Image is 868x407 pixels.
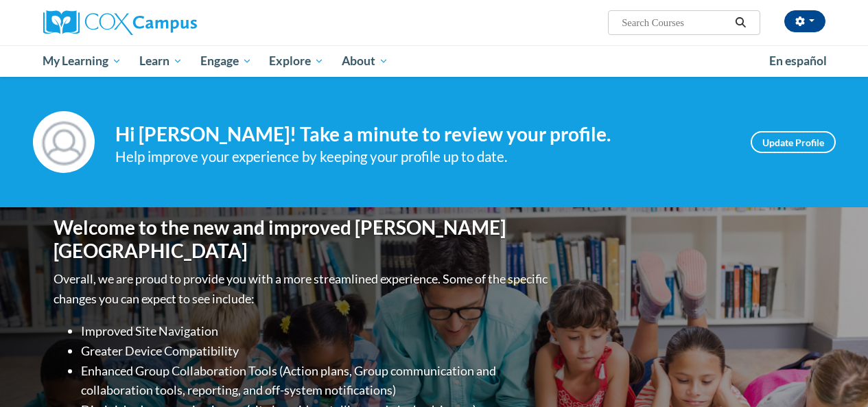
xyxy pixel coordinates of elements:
span: En español [769,54,827,68]
a: About [333,45,397,77]
span: About [342,53,388,69]
span: Engage [200,53,252,69]
img: Cox Campus [43,10,197,35]
p: Overall, we are proud to provide you with a more streamlined experience. Some of the specific cha... [54,269,551,309]
h1: Welcome to the new and improved [PERSON_NAME][GEOGRAPHIC_DATA] [54,216,551,262]
li: Improved Site Navigation [81,321,551,341]
img: Profile Image [33,111,95,173]
a: Explore [260,45,333,77]
a: En español [760,47,836,75]
li: Enhanced Group Collaboration Tools (Action plans, Group communication and collaboration tools, re... [81,361,551,401]
div: Help improve your experience by keeping your profile up to date. [115,146,730,168]
iframe: Button to launch messaging window [813,352,857,396]
h4: Hi [PERSON_NAME]! Take a minute to review your profile. [115,123,730,146]
a: Engage [191,45,261,77]
button: Search [730,14,751,31]
span: Learn [139,53,183,69]
input: Search Courses [620,14,730,31]
span: My Learning [43,53,121,69]
a: My Learning [34,45,131,77]
a: Cox Campus [43,10,290,35]
a: Update Profile [751,131,836,153]
button: Account Settings [784,10,825,32]
a: Learn [130,45,191,77]
span: Explore [269,53,324,69]
div: Main menu [33,45,836,77]
li: Greater Device Compatibility [81,341,551,361]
